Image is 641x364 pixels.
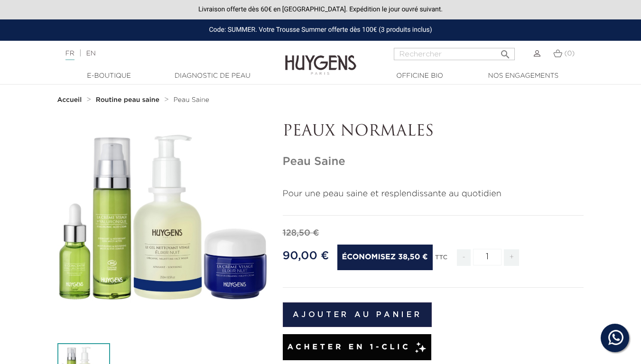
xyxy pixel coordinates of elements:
[57,97,82,103] strong: Accueil
[173,97,209,103] span: Peau Saine
[283,188,584,200] p: Pour une peau saine et resplendissante au quotidien
[476,71,571,81] a: Nos engagements
[283,250,329,262] span: 90,00 €
[283,155,584,169] h1: Peau Saine
[283,123,584,141] p: PEAUX NORMALES
[473,249,502,265] input: Quantité
[435,247,447,273] div: TTC
[372,71,467,81] a: Officine Bio
[285,40,356,76] img: Huygens
[96,96,162,104] a: Routine peau saine
[57,96,84,104] a: Accueil
[497,45,514,58] button: 
[86,50,95,57] a: EN
[504,249,519,266] span: +
[96,97,159,103] strong: Routine peau saine
[165,71,260,81] a: Diagnostic de peau
[173,96,209,104] a: Peau Saine
[337,245,433,270] span: Économisez 38,50 €
[457,249,470,266] span: -
[65,50,74,60] a: FR
[394,48,515,60] input: Rechercher
[283,302,432,327] button: Ajouter au panier
[62,71,157,81] a: E-Boutique
[283,229,319,237] span: 128,50 €
[61,48,260,59] div: |
[564,50,575,57] span: (0)
[500,46,511,57] i: 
